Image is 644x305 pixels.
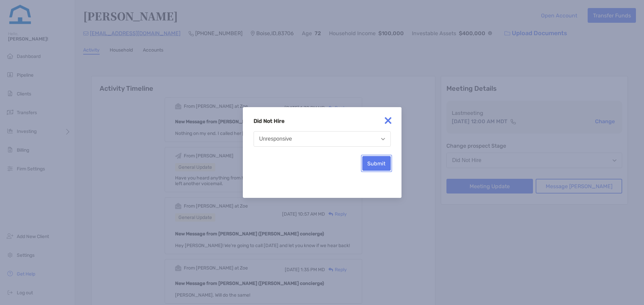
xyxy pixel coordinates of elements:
[362,156,391,171] button: Submit
[381,138,385,140] img: Open dropdown arrow
[254,131,391,147] button: Unresponsive
[259,136,292,142] div: Unresponsive
[381,114,395,127] img: close modal icon
[254,118,391,124] h4: Did Not Hire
